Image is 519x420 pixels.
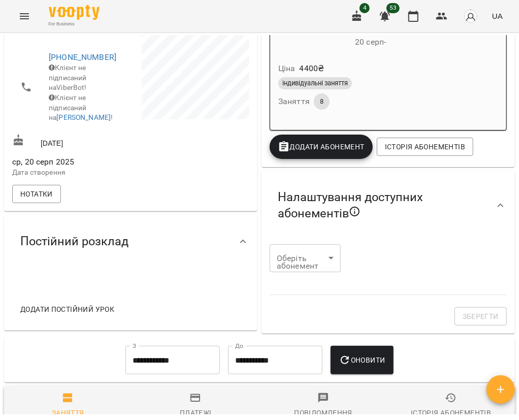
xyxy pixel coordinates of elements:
span: Клієнт не підписаний на ViberBot! [49,63,87,91]
span: 20 серп - [355,37,386,47]
span: індивідуальні заняття [278,79,352,88]
span: Історія абонементів [385,141,465,153]
span: Оновити [339,354,385,366]
div: Постійний розклад [4,215,257,268]
button: Історія абонементів [377,138,473,156]
button: Оновити [331,346,393,374]
span: UA [492,11,503,21]
span: Додати постійний урок [20,303,114,315]
button: 8 індив 4400грн20 серп- Ціна4400₴індивідуальні заняттяЗаняття8 [270,25,471,122]
button: Нотатки [12,185,61,203]
span: Постійний розклад [20,234,128,249]
h6: Заняття [278,94,310,109]
img: Voopty Logo [49,5,100,20]
span: Налаштування доступних абонементів [278,189,480,221]
img: avatar_s.png [464,9,478,23]
span: Нотатки [20,188,53,200]
a: [PERSON_NAME] [56,113,111,121]
div: Налаштування доступних абонементів [262,171,515,240]
button: UA [488,7,507,25]
button: Menu [12,4,37,28]
button: Додати постійний урок [16,300,118,318]
div: ​ [270,244,341,273]
div: Платежі [180,407,212,419]
h6: Ціна [278,61,296,76]
svg: Якщо не обрано жодного, клієнт зможе побачити всі публічні абонементи [349,206,361,218]
span: 53 [386,3,400,13]
span: Клієнт не підписаний на ! [49,93,113,121]
p: Дата створення [12,168,129,178]
p: 4400 ₴ [300,62,325,75]
div: Повідомлення [294,407,352,419]
div: [DATE] [10,132,131,151]
span: For Business [49,21,100,27]
span: 4 [360,3,370,13]
div: Історія абонементів [411,407,491,419]
div: Заняття [52,407,84,419]
span: 8 [314,97,330,106]
a: [PHONE_NUMBER] [49,52,116,62]
span: Додати Абонемент [278,141,365,153]
span: ср, 20 серп 2025 [12,156,129,168]
div: 8 індив 4400грн [270,25,471,49]
button: Додати Абонемент [270,135,373,159]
